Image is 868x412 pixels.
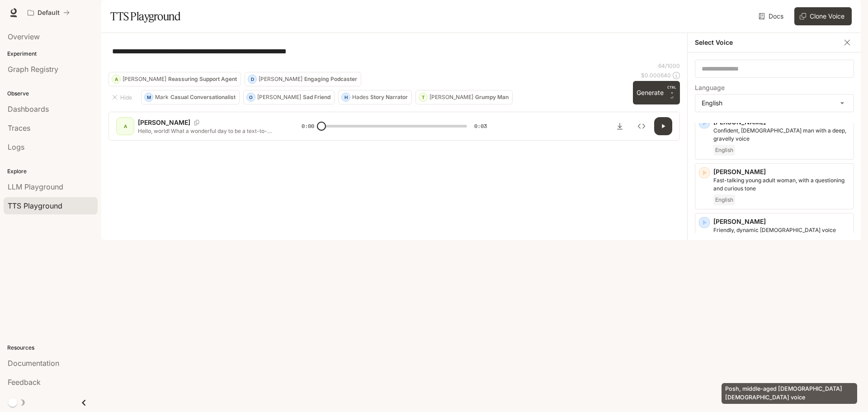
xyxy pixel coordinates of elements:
button: T[PERSON_NAME]Grumpy Man [415,90,513,104]
div: Posh, middle-aged [DEMOGRAPHIC_DATA] [DEMOGRAPHIC_DATA] voice [722,383,857,404]
button: A[PERSON_NAME]Reassuring Support Agent [108,72,241,86]
a: Docs [757,7,787,25]
div: English [695,95,854,112]
button: All workspaces [24,4,74,22]
div: O [247,90,255,104]
div: T [419,90,427,104]
p: ⏎ [667,85,676,101]
p: [PERSON_NAME] [429,95,473,100]
button: O[PERSON_NAME]Sad Friend [243,90,335,104]
button: Copy Voice ID [190,120,203,125]
p: [PERSON_NAME] [713,217,850,226]
p: [PERSON_NAME] [123,76,166,82]
div: H [342,90,350,104]
p: Mark [155,95,169,100]
div: D [248,72,256,86]
p: [PERSON_NAME] [713,167,850,176]
p: Hello, world! What a wonderful day to be a text-to-speech model! [138,127,280,135]
div: A [112,72,120,86]
button: Download audio [611,117,629,135]
button: D[PERSON_NAME]Engaging Podcaster [245,72,361,86]
p: Engaging Podcaster [304,76,357,82]
div: M [145,90,153,104]
p: Confident, British man with a deep, gravelly voice [713,127,850,143]
span: 0:03 [474,122,487,131]
p: Sad Friend [303,95,330,100]
span: 0:00 [302,122,314,131]
p: Story Narrator [370,95,408,100]
p: Hades [352,95,368,100]
p: Default [38,9,60,17]
p: Language [695,85,725,91]
div: A [118,119,132,133]
button: Inspect [632,117,651,135]
p: Fast-talking young adult woman, with a questioning and curious tone [713,176,850,193]
p: Friendly, dynamic male voice great for conversations [713,226,850,242]
button: Clone Voice [794,7,852,25]
p: Reassuring Support Agent [168,76,237,82]
button: GenerateCTRL +⏎ [633,81,680,104]
p: CTRL + [667,85,676,95]
p: [PERSON_NAME] [257,95,301,100]
p: Grumpy Man [475,95,509,100]
span: English [713,194,735,205]
p: $ 0.000640 [641,71,671,79]
h1: TTS Playground [110,7,180,25]
p: [PERSON_NAME] [138,118,190,127]
p: 64 / 1000 [658,62,680,70]
span: English [713,145,735,156]
button: Hide [108,90,137,104]
p: Casual Conversationalist [170,95,236,100]
button: HHadesStory Narrator [338,90,412,104]
button: MMarkCasual Conversationalist [141,90,240,104]
p: [PERSON_NAME] [259,76,302,82]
